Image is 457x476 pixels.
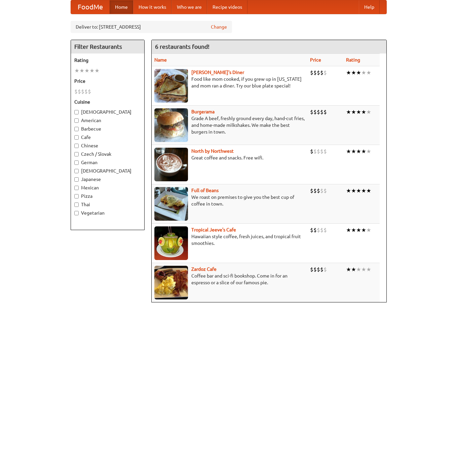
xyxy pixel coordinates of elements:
[310,148,313,155] li: $
[323,69,327,76] li: $
[89,67,94,74] li: ★
[351,69,356,76] li: ★
[154,108,188,142] img: burgerama.jpg
[154,76,305,89] p: Food like mom cooked, if you grew up in [US_STATE] and mom ran a diner. Try our blue plate special!
[74,57,141,64] h5: Rating
[346,108,351,116] li: ★
[313,148,317,155] li: $
[346,187,351,194] li: ★
[88,88,91,95] li: $
[154,226,188,260] img: jeeves.jpg
[320,266,323,273] li: $
[74,99,141,105] h5: Cuisine
[74,210,141,216] label: Vegetarian
[154,194,305,207] p: We roast on premises to give you the best cup of coffee in town.
[351,108,356,116] li: ★
[351,187,356,194] li: ★
[366,266,371,273] li: ★
[320,69,323,76] li: $
[74,151,141,157] label: Czech / Slovak
[323,226,327,234] li: $
[323,148,327,155] li: $
[191,227,236,232] b: Tropical Jeeve's Cafe
[154,115,305,135] p: Grade A beef, freshly ground every day, hand-cut fries, and home-made milkshakes. We make the bes...
[191,148,234,154] a: North by Northwest
[74,176,141,183] label: Japanese
[154,154,305,161] p: Great coffee and snacks. Free wifi.
[351,148,356,155] li: ★
[320,148,323,155] li: $
[74,203,79,207] input: Thai
[323,266,327,273] li: $
[361,226,366,234] li: ★
[310,187,313,194] li: $
[71,0,110,14] a: FoodMe
[320,108,323,116] li: $
[346,69,351,76] li: ★
[346,57,360,63] a: Rating
[317,108,320,116] li: $
[191,70,244,75] a: [PERSON_NAME]'s Diner
[74,159,141,166] label: German
[320,226,323,234] li: $
[74,168,141,174] label: [DEMOGRAPHIC_DATA]
[313,187,317,194] li: $
[154,266,188,299] img: zardoz.jpg
[74,186,79,190] input: Mexican
[346,226,351,234] li: ★
[78,88,81,95] li: $
[110,0,133,14] a: Home
[74,144,79,148] input: Chinese
[74,134,141,141] label: Cafe
[81,88,84,95] li: $
[154,272,305,286] p: Coffee bar and sci-fi bookshop. Come in for an espresso or a slice of our famous pie.
[323,108,327,116] li: $
[79,67,84,74] li: ★
[74,177,79,182] input: Japanese
[317,187,320,194] li: $
[154,233,305,247] p: Hawaiian style coffee, fresh juices, and tropical fruit smoothies.
[74,78,141,84] h5: Price
[94,67,100,74] li: ★
[133,0,172,14] a: How it works
[74,169,79,173] input: [DEMOGRAPHIC_DATA]
[74,152,79,156] input: Czech / Slovak
[74,125,141,132] label: Barbecue
[74,211,79,215] input: Vegetarian
[351,226,356,234] li: ★
[74,184,141,191] label: Mexican
[191,266,217,272] a: Zardoz Cafe
[313,108,317,116] li: $
[356,187,361,194] li: ★
[207,0,247,14] a: Recipe videos
[74,67,79,74] li: ★
[84,88,88,95] li: $
[154,57,167,63] a: Name
[310,57,321,63] a: Price
[191,109,215,114] a: Burgerama
[317,69,320,76] li: $
[361,148,366,155] li: ★
[310,108,313,116] li: $
[84,67,89,74] li: ★
[356,266,361,273] li: ★
[366,187,371,194] li: ★
[211,24,227,30] a: Change
[313,226,317,234] li: $
[154,148,188,181] img: north.jpg
[313,266,317,273] li: $
[366,226,371,234] li: ★
[74,193,141,199] label: Pizza
[74,201,141,208] label: Thai
[323,187,327,194] li: $
[366,148,371,155] li: ★
[74,127,79,131] input: Barbecue
[313,69,317,76] li: $
[366,69,371,76] li: ★
[154,187,188,221] img: beans.jpg
[361,266,366,273] li: ★
[320,187,323,194] li: $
